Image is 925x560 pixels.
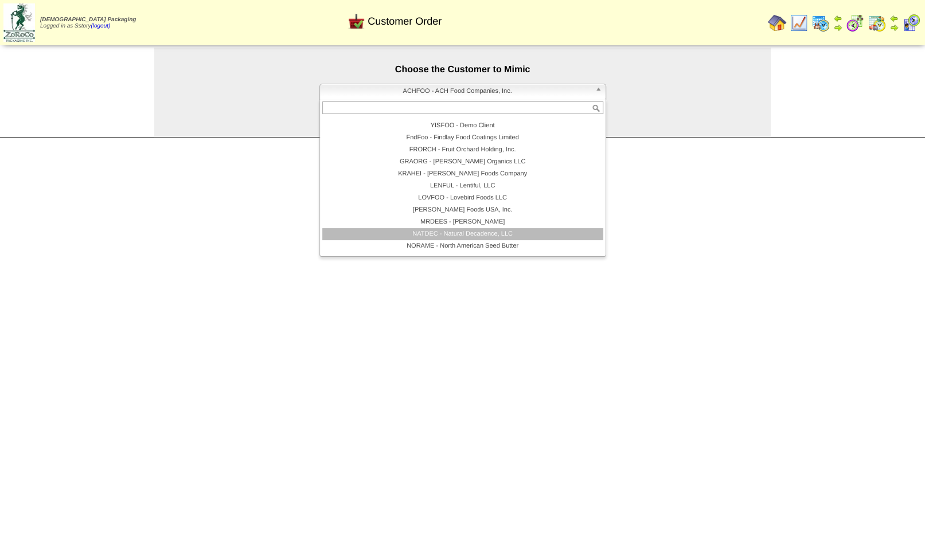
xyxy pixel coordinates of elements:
li: MRDEES - [PERSON_NAME] [322,216,603,228]
span: [DEMOGRAPHIC_DATA] Packaging [40,17,136,23]
li: KRAHEI - [PERSON_NAME] Foods Company [322,168,603,180]
li: GRAORG - [PERSON_NAME] Organics LLC [322,156,603,168]
img: arrowright.gif [889,23,899,32]
a: (logout) [91,23,110,29]
span: Customer Order [368,15,442,28]
span: Choose the Customer to Mimic [395,65,530,75]
span: Logged in as Sstory [40,17,136,29]
img: arrowright.gif [833,23,842,32]
img: calendarinout.gif [868,14,886,32]
li: LENFUL - Lentiful, LLC [322,180,603,192]
li: FRORCH - Fruit Orchard Holding, Inc. [322,144,603,156]
li: LOVFOO - Lovebird Foods LLC [322,192,603,204]
img: home.gif [768,14,786,32]
li: NATDEC - Natural Decadence, LLC [322,228,603,240]
li: NUTBRA - Nutrishus Brands Inc, DBA RxSugar [322,252,603,264]
img: calendarblend.gif [846,14,864,32]
img: cust_order.png [347,12,365,30]
img: arrowleft.gif [833,14,842,23]
img: arrowleft.gif [889,14,899,23]
li: YISFOO - Demo Client [322,120,603,132]
img: zoroco-logo-small.webp [3,3,35,42]
img: calendarcustomer.gif [902,14,920,32]
li: [PERSON_NAME] Foods USA, Inc. [322,204,603,216]
span: ACHFOO - ACH Food Companies, Inc. [325,84,591,98]
li: FndFoo - Findlay Food Coatings Limited [322,132,603,144]
li: NORAME - North American Seed Butter [322,240,603,252]
img: line_graph.gif [790,14,808,32]
img: calendarprod.gif [811,14,830,32]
